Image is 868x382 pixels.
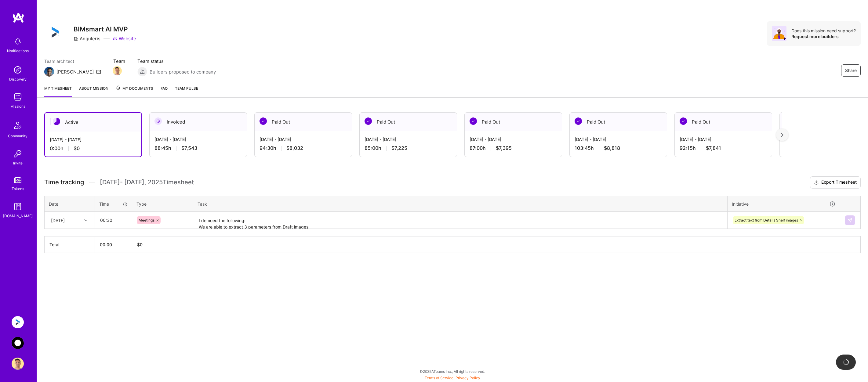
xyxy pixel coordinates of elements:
[50,145,136,152] div: 0:00 h
[44,85,72,97] a: My timesheet
[732,200,836,207] div: Initiative
[181,145,197,151] span: $7,543
[116,85,153,92] span: My Documents
[260,145,347,151] div: 94:30 h
[425,376,480,380] span: |
[154,117,162,125] img: Invoiced
[470,145,557,151] div: 87:00 h
[56,69,94,75] div: [PERSON_NAME]
[99,201,128,207] div: Time
[44,21,66,43] img: Company Logo
[137,242,143,247] span: $ 0
[848,218,852,223] img: Submit
[841,64,861,77] button: Share
[570,113,667,131] div: Paid Out
[194,212,727,229] textarea: I demoed the following: We are able to extract 3 parameters from Draft images: Text from the imag...
[680,145,767,151] div: 92:15 h
[8,133,27,139] div: Community
[260,117,267,125] img: Paid Out
[260,136,347,142] div: [DATE] - [DATE]
[96,69,101,74] i: icon Mail
[137,67,147,77] img: Builders proposed to company
[360,113,457,131] div: Paid Out
[74,25,136,33] h3: BIMsmart AI MVP
[45,113,141,132] div: Active
[365,145,452,151] div: 85:00 h
[12,35,24,48] img: bell
[44,178,84,186] span: Time tracking
[10,337,25,349] a: AnyTeam: Team for AI-Powered Sales Platform
[286,145,303,151] span: $8,032
[810,176,861,189] button: Export Timesheet
[255,113,352,131] div: Paid Out
[12,186,24,192] div: Tokens
[150,113,247,131] div: Invoiced
[845,67,857,74] span: Share
[116,85,153,97] a: My Documents
[706,145,721,151] span: $7,841
[680,117,687,125] img: Paid Out
[74,36,78,41] i: icon CompanyGray
[161,85,168,97] a: FAQ
[74,145,80,152] span: $0
[12,337,24,349] img: AnyTeam: Team for AI-Powered Sales Platform
[575,145,662,151] div: 103:45 h
[470,136,557,142] div: [DATE] - [DATE]
[45,236,95,253] th: Total
[113,35,136,42] a: Website
[9,76,27,82] div: Discovery
[37,364,868,379] div: © 2025 ATeams Inc., All rights reserved.
[7,48,29,54] div: Notifications
[456,376,480,380] a: Privacy Policy
[604,145,620,151] span: $8,818
[113,58,125,64] span: Team
[74,35,100,42] div: Anguleris
[772,26,786,41] img: Avatar
[12,358,24,370] img: User Avatar
[10,118,25,133] img: Community
[193,196,728,212] th: Task
[79,85,108,97] a: About Mission
[10,316,25,328] a: Anguleris: BIMsmart AI MVP
[425,376,453,380] a: Terms of Service
[575,136,662,142] div: [DATE] - [DATE]
[113,66,121,76] a: Team Member Avatar
[154,136,242,142] div: [DATE] - [DATE]
[12,148,24,160] img: Invite
[175,85,198,97] a: Team Pulse
[132,196,193,212] th: Type
[814,179,819,186] i: icon Download
[10,358,25,370] a: User Avatar
[842,358,850,366] img: loading
[13,160,23,166] div: Invite
[470,117,477,125] img: Paid Out
[95,212,132,228] input: HH:MM
[496,145,512,151] span: $7,395
[53,118,60,125] img: Active
[680,136,767,142] div: [DATE] - [DATE]
[95,236,132,253] th: 00:00
[113,66,122,75] img: Team Member Avatar
[14,177,21,183] img: tokens
[12,200,24,213] img: guide book
[575,117,582,125] img: Paid Out
[84,219,87,222] i: icon Chevron
[781,133,783,137] img: right
[44,58,101,64] span: Team architect
[51,217,65,223] div: [DATE]
[154,145,242,151] div: 88:45 h
[45,196,95,212] th: Date
[50,136,136,143] div: [DATE] - [DATE]
[150,69,216,75] span: Builders proposed to company
[465,113,562,131] div: Paid Out
[365,136,452,142] div: [DATE] - [DATE]
[139,218,154,222] span: Meetings
[137,58,216,64] span: Team status
[845,215,855,225] div: null
[791,28,856,34] div: Does this mission need support?
[12,64,24,76] img: discovery
[175,86,198,91] span: Team Pulse
[44,67,54,77] img: Team Architect
[391,145,407,151] span: $7,225
[12,316,24,328] img: Anguleris: BIMsmart AI MVP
